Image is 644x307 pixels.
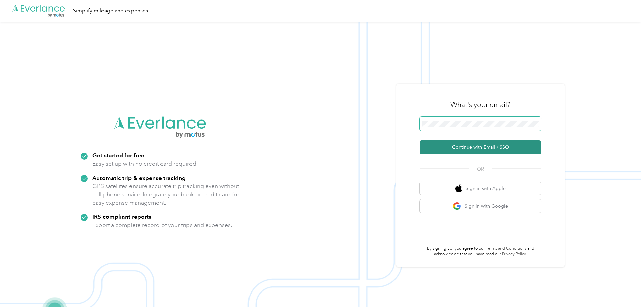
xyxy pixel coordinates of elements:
[92,152,144,159] strong: Get started for free
[469,165,492,173] span: OR
[420,182,541,195] button: apple logoSign in with Apple
[73,7,148,15] div: Simplify mileage and expenses
[420,246,541,257] p: By signing up, you agree to our and acknowledge that you have read our .
[92,213,151,220] strong: IRS compliant reports
[486,246,526,251] a: Terms and Conditions
[92,182,240,207] p: GPS satellites ensure accurate trip tracking even without cell phone service. Integrate your bank...
[453,202,461,210] img: google logo
[92,174,186,181] strong: Automatic trip & expense tracking
[92,221,232,229] p: Export a complete record of your trips and expenses.
[502,252,526,257] a: Privacy Policy
[455,184,462,193] img: apple logo
[92,160,196,168] p: Easy set up with no credit card required
[450,100,510,110] h3: What's your email?
[420,140,541,154] button: Continue with Email / SSO
[420,199,541,213] button: google logoSign in with Google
